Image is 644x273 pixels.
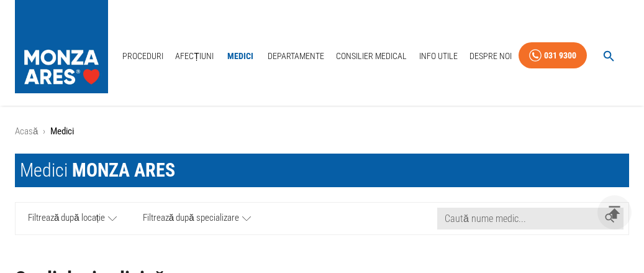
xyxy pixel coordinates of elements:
a: Acasă [15,126,38,137]
a: Afecțiuni [170,44,219,69]
a: 031 9300 [519,42,587,69]
a: Despre Noi [465,44,517,69]
nav: breadcrumb [15,124,629,139]
a: Info Utile [414,44,463,69]
span: MONZA ARES [72,159,175,181]
div: Medici [20,159,175,182]
a: Filtrează după specializare [130,203,264,234]
a: Proceduri [117,44,168,69]
p: Medici [50,124,74,139]
a: Consilier Medical [331,44,412,69]
span: Filtrează după specializare [143,211,239,226]
li: › [43,124,45,139]
div: 031 9300 [544,48,576,63]
a: Filtrează după locație [16,203,130,234]
button: delete [597,195,632,229]
a: Departamente [263,44,329,69]
a: Medici [220,44,260,69]
span: Filtrează după locație [28,211,105,226]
